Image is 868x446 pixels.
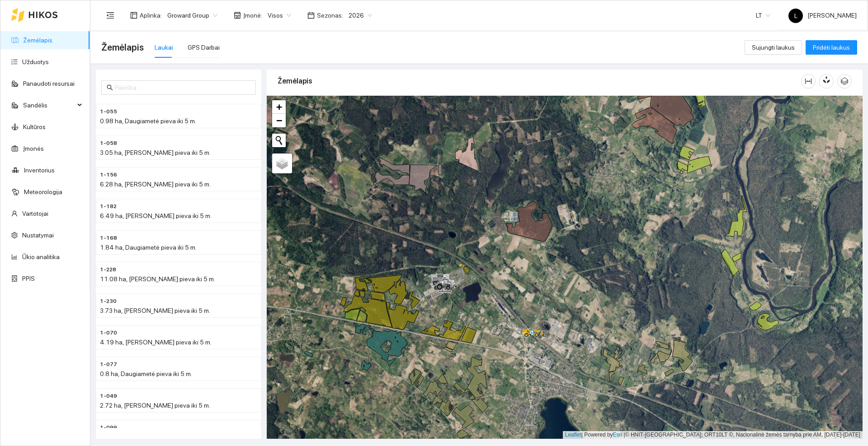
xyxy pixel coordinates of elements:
[268,9,291,22] span: Visos
[22,253,60,260] a: Ūkio analitika
[613,432,623,438] a: Esri
[745,44,802,51] a: Sujungti laukus
[100,329,117,337] span: 1-070
[243,10,262,20] span: Įmonė :
[100,117,196,125] span: 0.98 ha, Daugiametė pieva iki 5 m.
[752,42,795,52] span: Sujungti laukus
[106,11,114,19] span: menu-fold
[813,42,850,52] span: Pridėti laukus
[22,58,49,65] a: Užduotys
[272,100,286,114] a: Zoom in
[100,360,117,369] span: 1-077
[23,123,46,130] a: Kultūros
[794,9,797,23] span: L
[115,83,250,93] input: Paieška
[100,244,197,251] span: 1.84 ha, Daugiametė pieva iki 5 m.
[23,145,44,152] a: Įmonės
[100,212,212,219] span: 6.49 ha, [PERSON_NAME] pieva iki 5 m.
[23,96,75,114] span: Sandėlis
[24,188,62,195] a: Meteorologija
[22,210,48,217] a: Vartotojai
[100,149,211,156] span: 3.05 ha, [PERSON_NAME] pieva iki 5 m.
[107,84,113,91] span: search
[22,232,54,239] a: Nustatymai
[745,40,802,55] button: Sujungti laukus
[272,114,286,127] a: Zoom out
[802,78,815,85] span: column-width
[806,40,857,55] button: Pridėti laukus
[100,181,211,188] span: 6.28 ha, [PERSON_NAME] pieva iki 5 m.
[100,370,192,377] span: 0.8 ha, Daugiametė pieva iki 5 m.
[806,44,857,51] a: Pridėti laukus
[22,275,35,282] a: PPIS
[100,423,117,432] span: 1-099
[317,10,343,20] span: Sezonas :
[101,6,119,24] button: menu-fold
[565,432,581,438] a: Leaflet
[278,68,801,94] div: Žemėlapis
[23,37,52,44] a: Žemėlapis
[756,9,770,22] span: LT
[100,392,117,400] span: 1-049
[272,134,286,147] button: Initiate a new search
[100,202,117,211] span: 1-182
[234,12,241,19] span: shop
[100,234,117,242] span: 1-168
[100,275,215,283] span: 11.08 ha, [PERSON_NAME] pieva iki 5 m.
[349,9,372,22] span: 2026
[100,171,117,179] span: 1-156
[801,74,816,88] button: column-width
[101,40,144,55] span: Žemėlapis
[155,42,173,52] div: Laukai
[563,431,863,439] div: | Powered by © HNIT-[GEOGRAPHIC_DATA]; ORT10LT ©, Nacionalinė žemės tarnyba prie AM, [DATE]-[DATE]
[100,107,117,116] span: 1-055
[23,80,75,87] a: Panaudoti resursai
[788,12,857,19] span: [PERSON_NAME]
[624,432,625,438] span: |
[307,12,315,19] span: calendar
[276,115,282,126] span: −
[100,139,117,148] span: 1-058
[100,297,117,306] span: 1-230
[276,101,282,112] span: +
[188,42,220,52] div: GPS Darbai
[130,12,137,19] span: layout
[100,402,210,409] span: 2.72 ha, [PERSON_NAME] pieva iki 5 m.
[100,265,116,274] span: 1-228
[167,9,217,22] span: Groward Group
[100,339,212,346] span: 4.19 ha, [PERSON_NAME] pieva iki 5 m.
[100,307,210,314] span: 3.73 ha, [PERSON_NAME] pieva iki 5 m.
[24,167,55,174] a: Inventorius
[272,153,292,173] a: Layers
[140,10,162,20] span: Aplinka :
